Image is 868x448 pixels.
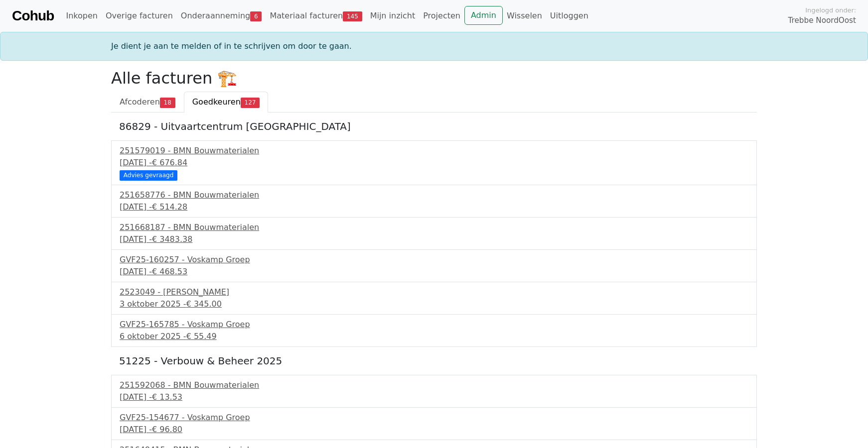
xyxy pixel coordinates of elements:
a: Admin [464,6,503,25]
div: 251579019 - BMN Bouwmaterialen [120,145,748,157]
div: 6 oktober 2025 - [120,331,748,342]
div: [DATE] - [120,201,748,213]
a: Overige facturen [102,6,177,26]
a: Mijn inzicht [366,6,420,26]
span: 18 [160,98,175,108]
span: € 55.49 [186,332,217,341]
span: Afcoderen [120,97,160,107]
div: [DATE] - [120,266,748,278]
a: Inkopen [62,6,101,26]
a: Goedkeuren127 [184,92,269,112]
div: 3 oktober 2025 - [120,298,748,310]
a: 251668187 - BMN Bouwmaterialen[DATE] -€ 3483.38 [120,222,748,245]
span: Ingelogd onder: [805,5,856,15]
a: 251592068 - BMN Bouwmaterialen[DATE] -€ 13.53 [120,379,748,403]
span: € 13.53 [152,392,182,402]
div: Je dient je aan te melden of in te schrijven om door te gaan. [105,40,763,52]
span: € 96.80 [152,425,182,434]
span: € 345.00 [186,299,222,309]
a: Materiaal facturen145 [266,6,366,26]
div: [DATE] - [120,233,748,245]
span: € 514.28 [152,202,187,212]
a: GVF25-160257 - Voskamp Groep[DATE] -€ 468.53 [120,254,748,278]
a: Onderaanneming6 [177,6,266,26]
div: [DATE] - [120,157,748,169]
a: Projecten [419,6,464,26]
div: 251658776 - BMN Bouwmaterialen [120,189,748,201]
span: € 468.53 [152,267,187,276]
a: 251658776 - BMN Bouwmaterialen[DATE] -€ 514.28 [120,189,748,213]
a: Wisselen [503,6,546,26]
div: GVF25-154677 - Voskamp Groep [120,412,748,424]
a: GVF25-165785 - Voskamp Groep6 oktober 2025 -€ 55.49 [120,319,748,342]
h5: 51225 - Verbouw & Beheer 2025 [119,355,749,367]
div: Advies gevraagd [120,170,177,180]
div: 251592068 - BMN Bouwmaterialen [120,379,748,391]
span: 127 [241,98,260,108]
div: 2523049 - [PERSON_NAME] [120,286,748,298]
span: € 3483.38 [152,234,192,244]
a: Cohub [12,4,54,28]
div: [DATE] - [120,391,748,403]
div: GVF25-160257 - Voskamp Groep [120,254,748,266]
span: 6 [250,11,262,21]
a: GVF25-154677 - Voskamp Groep[DATE] -€ 96.80 [120,412,748,436]
a: Afcoderen18 [111,92,184,112]
div: 251668187 - BMN Bouwmaterialen [120,222,748,233]
h5: 86829 - Uitvaartcentrum [GEOGRAPHIC_DATA] [119,120,749,132]
h2: Alle facturen 🏗️ [111,69,757,88]
span: Goedkeuren [192,97,241,107]
span: Trebbe NoordOost [788,15,856,26]
div: [DATE] - [120,424,748,436]
div: GVF25-165785 - Voskamp Groep [120,319,748,331]
a: 251579019 - BMN Bouwmaterialen[DATE] -€ 676.84 Advies gevraagd [120,145,748,179]
span: 145 [343,11,362,21]
a: Uitloggen [546,6,592,26]
span: € 676.84 [152,158,187,167]
a: 2523049 - [PERSON_NAME]3 oktober 2025 -€ 345.00 [120,286,748,310]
